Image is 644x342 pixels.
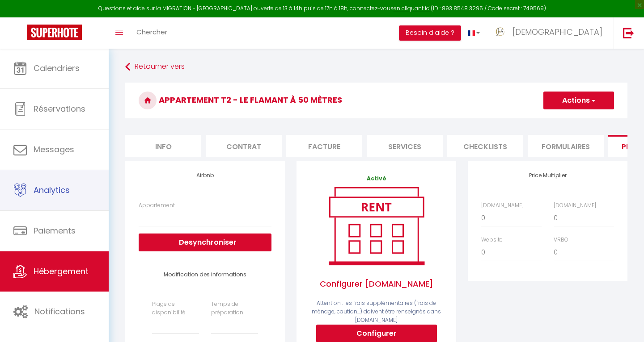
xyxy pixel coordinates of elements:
[34,184,70,196] span: Analytics
[623,27,634,38] img: logout
[34,144,74,155] span: Messages
[130,17,174,49] a: Chercher
[139,172,271,179] h4: Airbnb
[554,201,596,210] label: [DOMAIN_NAME]
[399,25,461,41] button: Besoin d'aide ?
[367,135,443,157] li: Services
[152,300,199,317] label: Plage de disponibilité
[481,201,524,210] label: [DOMAIN_NAME]
[528,135,604,157] li: Formulaires
[481,172,614,179] h4: Price Multiplier
[310,269,443,299] span: Configurer [DOMAIN_NAME]
[310,175,443,183] p: Activé
[447,135,523,157] li: Checklists
[152,271,258,278] h4: Modification des informations
[34,103,85,114] span: Réservations
[136,27,167,37] span: Chercher
[125,135,201,157] li: Info
[312,299,441,324] span: Attention : les frais supplémentaires (frais de ménage, caution...) doivent être renseignés dans ...
[394,4,431,12] a: en cliquant ici
[543,92,614,109] button: Actions
[493,25,507,39] img: ...
[34,266,89,277] span: Hébergement
[125,83,627,118] h3: Appartement T2 - Le Flamant à 50 mètres
[606,304,644,342] iframe: LiveChat chat widget
[139,234,271,251] button: Desynchroniser
[319,183,433,269] img: rent.png
[513,26,602,38] span: [DEMOGRAPHIC_DATA]
[34,225,76,236] span: Paiements
[34,306,85,317] span: Notifications
[125,59,627,75] a: Retourner vers
[27,25,82,40] img: Super Booking
[554,236,568,244] label: VRBO
[286,135,362,157] li: Facture
[34,63,80,74] span: Calendriers
[211,300,258,317] label: Temps de préparation
[487,17,614,49] a: ... [DEMOGRAPHIC_DATA]
[481,236,503,244] label: Website
[139,201,175,210] label: Appartement
[206,135,282,157] li: Contrat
